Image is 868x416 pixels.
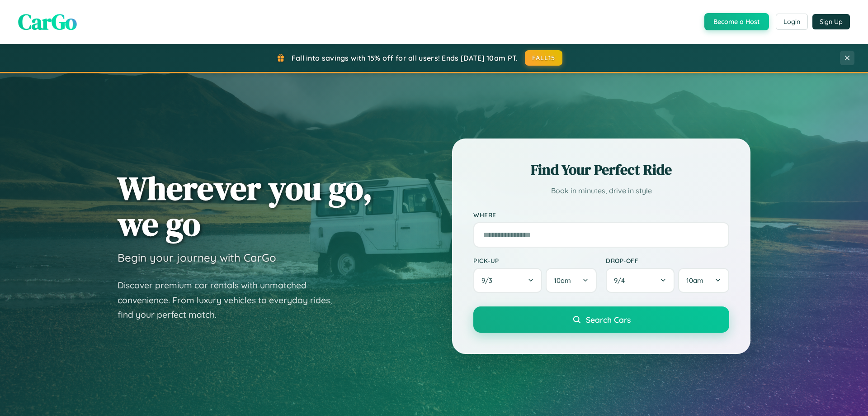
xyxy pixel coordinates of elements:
[118,251,276,264] h3: Begin your journey with CarGo
[473,160,729,180] h2: Find Your Perfect Ride
[292,53,518,62] span: Fall into savings with 15% off for all users! Ends [DATE] 10am PT.
[481,276,497,285] span: 9 / 3
[678,268,729,293] button: 10am
[18,7,77,37] span: CarGo
[812,14,850,29] button: Sign Up
[686,276,703,285] span: 10am
[614,276,629,285] span: 9 / 4
[554,276,571,285] span: 10am
[473,306,729,333] button: Search Cars
[473,211,729,219] label: Where
[118,170,373,242] h1: Wherever you go, we go
[546,268,597,293] button: 10am
[586,315,631,325] span: Search Cars
[704,13,769,30] button: Become a Host
[606,268,675,293] button: 9/4
[473,257,597,264] label: Pick-up
[606,257,729,264] label: Drop-off
[776,14,808,30] button: Login
[473,268,542,293] button: 9/3
[118,278,344,322] p: Discover premium car rentals with unmatched convenience. From luxury vehicles to everyday rides, ...
[525,50,563,66] button: FALL15
[473,184,729,197] p: Book in minutes, drive in style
